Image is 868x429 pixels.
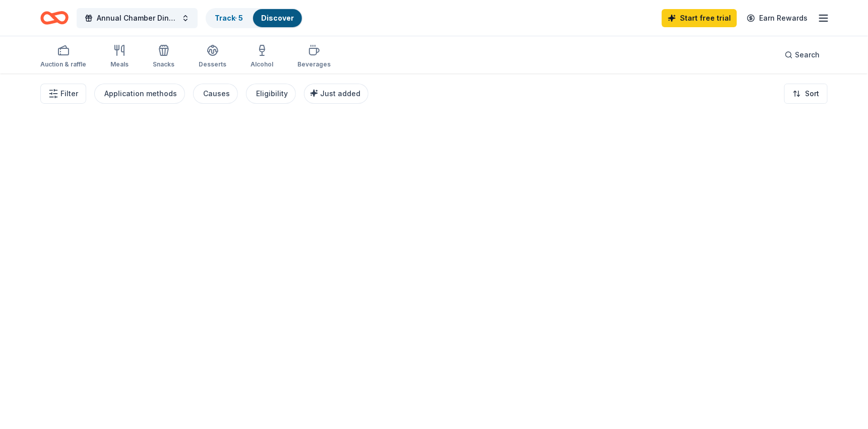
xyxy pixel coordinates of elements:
button: Alcohol [251,40,273,74]
a: Track· 5 [215,14,243,22]
button: Filter [40,84,86,104]
div: Alcohol [251,60,273,68]
span: Search [795,49,820,61]
div: Meals [110,60,129,68]
span: Just added [320,89,360,98]
button: Snacks [153,40,174,74]
button: Beverages [297,40,331,74]
button: Just added [304,84,368,104]
button: Meals [110,40,129,74]
span: Sort [805,88,819,100]
div: Eligibility [256,88,288,100]
button: Causes [193,84,238,104]
div: Beverages [297,60,331,68]
div: Snacks [153,60,174,68]
a: Home [40,6,69,30]
div: Auction & raffle [40,60,86,68]
button: Eligibility [246,84,296,104]
div: Application methods [104,88,177,100]
button: Track· 5Discover [206,8,303,28]
button: Annual Chamber Dinner [77,8,198,28]
button: Sort [784,84,828,104]
span: Filter [60,88,78,100]
a: Start free trial [662,9,737,27]
button: Application methods [94,84,185,104]
button: Auction & raffle [40,40,86,74]
a: Earn Rewards [741,9,814,27]
div: Causes [203,88,230,100]
div: Desserts [199,60,226,68]
button: Desserts [199,40,226,74]
button: Search [777,45,828,65]
a: Discover [261,14,294,22]
span: Annual Chamber Dinner [97,12,177,24]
